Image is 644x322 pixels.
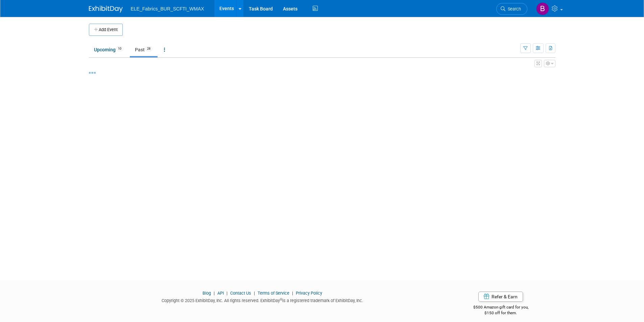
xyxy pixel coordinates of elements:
[478,292,523,302] a: Refer & Earn
[89,43,128,56] a: Upcoming10
[536,2,549,15] img: Brystol Cheek
[230,291,251,296] a: Contact Us
[130,43,158,56] a: Past28
[89,24,123,36] button: Add Event
[225,291,229,296] span: |
[505,6,521,11] span: Search
[446,310,555,316] div: $150 off for them.
[280,298,282,301] sup: ®
[145,46,152,51] span: 28
[116,46,123,51] span: 10
[131,6,204,11] span: ELE_Fabrics_BUR_SCFTI_WMAX
[496,3,527,15] a: Search
[296,291,322,296] a: Privacy Policy
[202,291,211,296] a: Blog
[446,300,555,316] div: $500 Amazon gift card for you,
[89,72,96,74] img: loading...
[258,291,289,296] a: Terms of Service
[89,6,123,13] img: ExhibitDay
[89,296,436,304] div: Copyright © 2025 ExhibitDay, Inc. All rights reserved. ExhibitDay is a registered trademark of Ex...
[290,291,295,296] span: |
[217,291,224,296] a: API
[212,291,216,296] span: |
[252,291,257,296] span: |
